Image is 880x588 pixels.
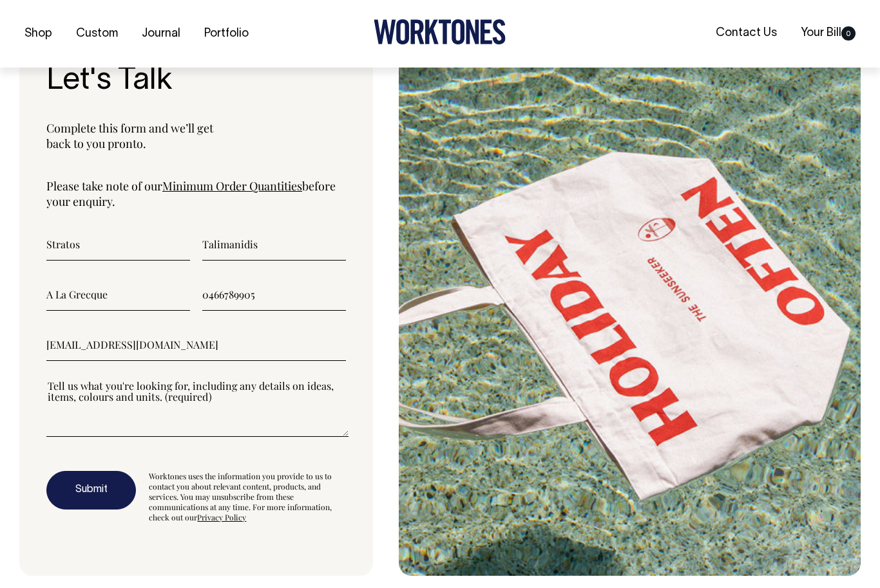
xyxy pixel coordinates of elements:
[399,29,861,576] img: form-image.jpg
[46,329,346,361] input: Email (required)
[199,23,254,44] a: Portfolio
[149,471,345,522] div: Worktones uses the information you provide to us to contact you about relevant content, products,...
[19,23,57,44] a: Shop
[46,228,190,261] input: First name (required)
[202,279,346,311] input: Phone (required)
[137,23,186,44] a: Journal
[711,23,782,44] a: Contact Us
[46,279,190,311] input: Business name
[46,178,346,209] p: Please take note of our before your enquiry.
[46,120,346,151] p: Complete this form and we’ll get back to you pronto.
[796,23,861,44] a: Your Bill0
[202,228,346,261] input: Last name (required)
[841,26,856,41] span: 0
[162,178,302,194] a: Minimum Order Quantities
[197,512,246,522] a: Privacy Policy
[71,23,123,44] a: Custom
[46,64,346,98] h3: Let's Talk
[46,471,136,510] button: Submit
